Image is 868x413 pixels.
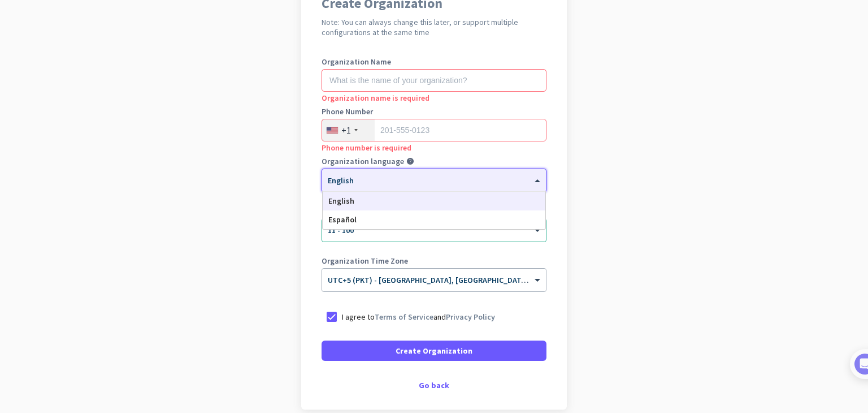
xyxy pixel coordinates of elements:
span: English [328,196,354,206]
a: Privacy Policy [446,312,495,322]
img: tab_domain_overview_orange.svg [31,66,40,75]
div: Keywords by Traffic [125,67,190,74]
div: Domain: [DOMAIN_NAME] [29,29,124,38]
label: Organization language [322,157,404,165]
h2: Note: You can always change this later, or support multiple configurations at the same time [322,17,546,37]
label: Organization Size (Optional) [322,207,546,215]
input: 201-555-0123 [322,119,546,141]
span: Phone number is required [322,143,411,153]
i: help [406,157,414,165]
span: Español [328,214,357,225]
span: Create Organization [396,345,472,356]
label: Phone Number [322,107,546,115]
div: +1 [341,124,351,136]
div: Go back [322,381,546,389]
p: I agree to and [342,311,495,322]
label: Organization Name [322,58,546,66]
button: Create Organization [322,341,546,361]
img: tab_keywords_by_traffic_grey.svg [112,66,121,75]
label: Organization Time Zone [322,257,546,265]
a: Terms of Service [375,312,433,322]
div: v 4.0.25 [32,18,55,27]
input: What is the name of your organization? [322,69,546,92]
div: Options List [323,192,545,229]
img: logo_orange.svg [18,18,27,27]
span: Organization name is required [322,93,429,103]
div: Domain Overview [43,67,101,74]
img: website_grey.svg [18,29,27,38]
